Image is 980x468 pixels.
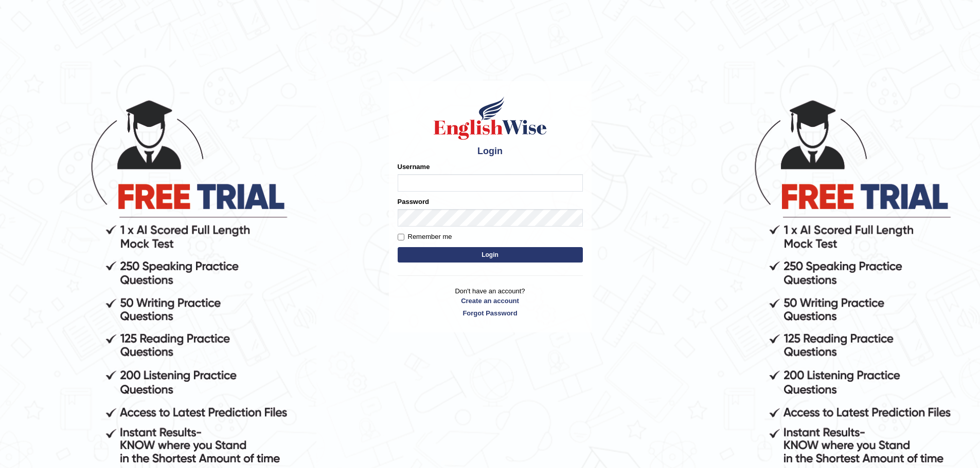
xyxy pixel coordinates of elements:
p: Don't have an account? [398,286,583,318]
img: Logo of English Wise sign in for intelligent practice with AI [432,95,549,141]
button: Login [398,247,583,263]
h4: Login [398,146,583,157]
input: Remember me [398,234,404,240]
a: Forgot Password [398,308,583,318]
label: Password [398,197,429,207]
a: Create an account [398,296,583,306]
label: Username [398,162,430,172]
label: Remember me [398,232,452,242]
